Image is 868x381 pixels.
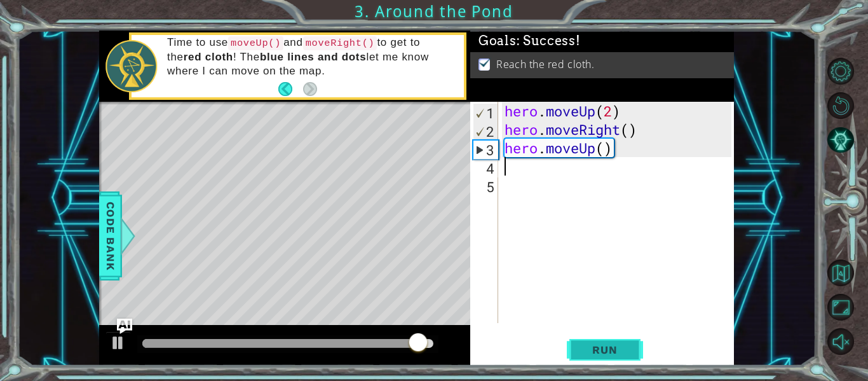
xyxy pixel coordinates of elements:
code: moveUp() [228,36,283,50]
button: Back [278,82,303,96]
code: moveRight() [303,36,377,50]
img: Check mark for checkbox [478,57,491,67]
span: Run [580,343,630,356]
a: Back to Map [829,256,868,290]
button: Ask AI [117,319,132,334]
span: : Success! [517,33,581,48]
button: Next [303,82,317,96]
button: Maximize Browser [827,294,854,321]
div: 5 [473,177,498,196]
button: Back to Map [827,260,854,286]
button: Level Options [827,58,854,85]
p: Time to use and to get to the ! The let me know where I can move on the map. [167,36,455,78]
div: 1 [473,104,498,122]
button: AI Hint [827,127,854,153]
button: Restart Level [827,92,854,119]
p: Reach the red cloth. [496,57,594,71]
span: Code Bank [100,197,121,275]
strong: blue lines and dots [260,51,366,63]
button: Unmute [827,328,854,355]
button: Shift+Enter: Run current code. [567,337,643,363]
div: 3 [473,141,498,159]
strong: red cloth [184,51,233,63]
div: 4 [473,159,498,177]
div: 2 [473,122,498,141]
span: Goals [478,33,580,49]
button: Ctrl + P: Play [105,331,131,357]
